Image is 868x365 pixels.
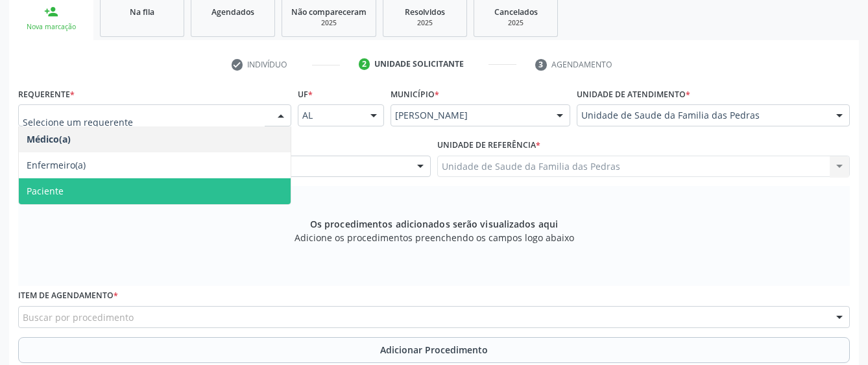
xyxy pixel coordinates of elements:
[23,109,265,135] input: Selecione um requerente
[359,58,370,70] div: 2
[27,159,86,171] span: Enfermeiro(a)
[291,6,367,18] span: Não compareceram
[18,84,75,104] label: Requerente
[211,6,254,18] span: Agendados
[405,6,445,18] span: Resolvidos
[27,185,64,197] span: Paciente
[18,286,118,306] label: Item de agendamento
[581,109,823,122] span: Unidade de Saude da Familia das Pedras
[577,84,690,104] label: Unidade de atendimento
[392,18,457,28] div: 2025
[295,231,574,244] span: Adicione os procedimentos preenchendo os campos logo abaixo
[23,311,134,324] span: Buscar por procedimento
[291,18,367,28] div: 2025
[44,5,58,19] div: person_add
[483,18,548,28] div: 2025
[302,109,358,122] span: AL
[130,6,154,18] span: Na fila
[391,84,439,104] label: Município
[310,217,558,231] span: Os procedimentos adicionados serão visualizados aqui
[27,133,71,145] span: Médico(a)
[374,58,464,70] div: Unidade solicitante
[298,84,313,104] label: UF
[437,135,540,156] label: Unidade de referência
[18,22,84,32] div: Nova marcação
[395,109,544,122] span: [PERSON_NAME]
[380,343,488,357] span: Adicionar Procedimento
[18,337,850,363] button: Adicionar Procedimento
[494,6,538,18] span: Cancelados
